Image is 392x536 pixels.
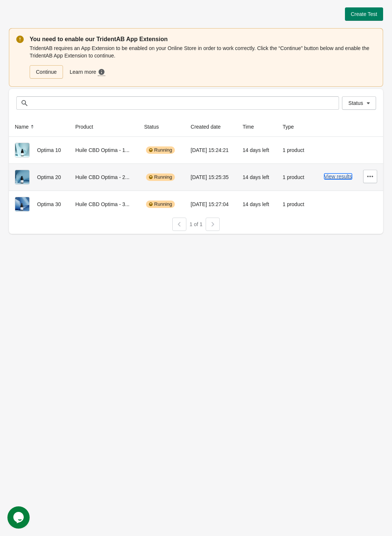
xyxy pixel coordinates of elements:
[348,100,363,106] span: Status
[189,221,202,227] span: 1 of 1
[342,96,376,110] button: Status
[243,197,271,212] div: 14 days left
[191,197,231,212] div: [DATE] 15:27:04
[191,170,231,185] div: [DATE] 15:25:35
[30,35,376,44] p: You need to enable our TridentAB App Extension
[243,170,271,185] div: 14 days left
[283,197,306,212] div: 1 product
[351,11,377,17] span: Create Test
[345,7,383,21] button: Create Test
[240,120,265,133] button: Time
[37,201,61,207] span: Optima 30
[146,146,175,154] div: Running
[324,173,352,179] button: View results
[243,143,271,158] div: 14 days left
[30,44,376,79] div: TridentAB requires an App Extension to be enabled on your Online Store in order to work correctly...
[283,143,306,158] div: 1 product
[67,65,110,79] a: Learn more
[70,68,98,76] span: Learn more
[75,170,132,185] div: Huile CBD Optima - 2...
[75,143,132,158] div: Huile CBD Optima - 1...
[37,174,61,180] span: Optima 20
[283,170,306,185] div: 1 product
[12,120,39,133] button: Name
[146,173,175,181] div: Running
[75,197,132,212] div: Huile CBD Optima - 3...
[188,120,231,133] button: Created date
[37,147,61,153] span: Optima 10
[141,120,169,133] button: Status
[191,143,231,158] div: [DATE] 15:24:21
[146,201,175,208] div: Running
[30,65,63,79] a: Continue
[7,506,31,529] iframe: chat widget
[72,120,103,133] button: Product
[280,120,304,133] button: Type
